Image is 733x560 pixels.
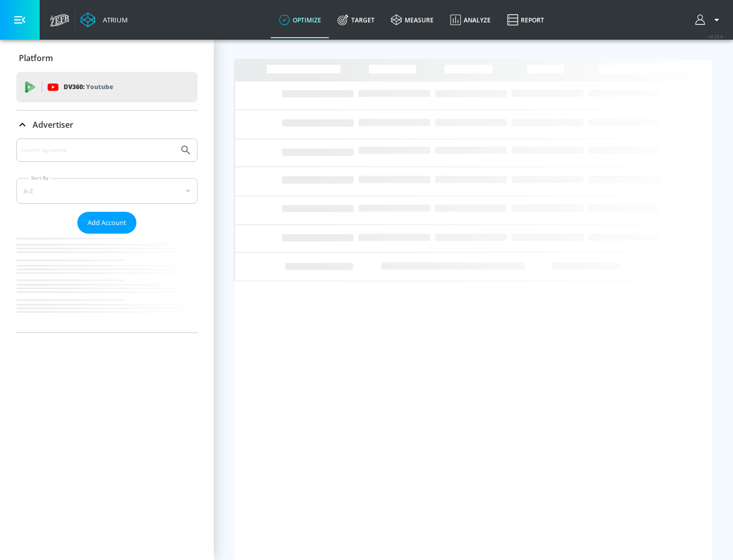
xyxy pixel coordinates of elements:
[16,44,198,72] div: Platform
[29,175,51,181] label: Sort By
[16,234,198,332] nav: list of Advertiser
[16,72,198,102] div: DV360: Youtube
[499,2,552,38] a: Report
[442,2,499,38] a: Analyze
[33,119,73,130] p: Advertiser
[16,178,198,204] div: A-Z
[20,144,175,157] input: Search by name
[16,138,198,332] div: Advertiser
[64,81,113,93] p: DV360:
[329,2,383,38] a: Target
[16,110,198,139] div: Advertiser
[80,12,128,27] a: Atrium
[86,81,113,92] p: Youtube
[99,15,128,24] div: Atrium
[19,52,53,64] p: Platform
[709,34,723,39] span: v 4.25.4
[271,2,329,38] a: optimize
[77,212,136,234] button: Add Account
[88,217,126,229] span: Add Account
[383,2,442,38] a: measure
